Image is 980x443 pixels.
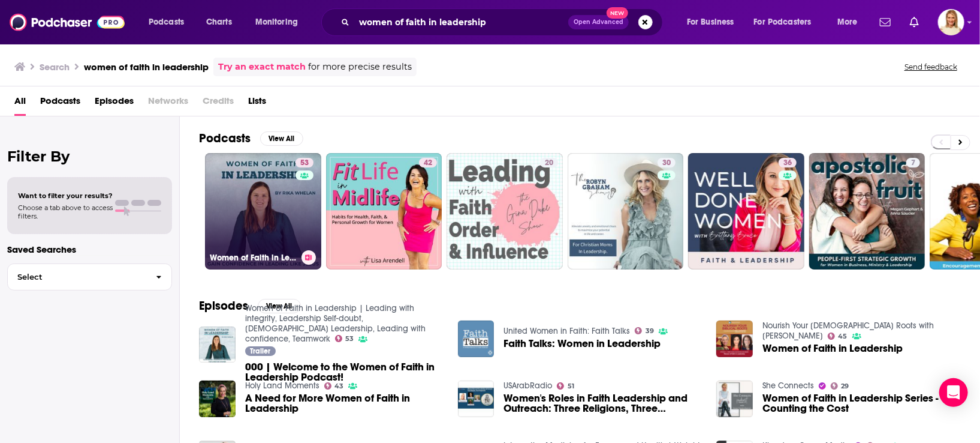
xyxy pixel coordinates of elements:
[8,273,146,281] span: Select
[646,328,654,334] span: 39
[40,91,80,116] a: Podcasts
[568,15,629,29] button: Open AdvancedNew
[837,14,858,31] span: More
[260,131,303,146] button: View All
[842,384,849,389] span: 29
[335,335,354,342] a: 53
[503,339,661,349] a: Faith Talks: Women in Leadership
[14,91,26,116] span: All
[503,381,552,391] a: USArabRadio
[762,343,903,354] a: Women of Faith in Leadership
[206,14,232,31] span: Charts
[149,14,184,31] span: Podcasts
[324,382,344,390] a: 43
[140,13,200,32] button: open menu
[458,381,494,417] img: Women's Roles in Faith Leadership and Outreach: Three Religions, Three Perspectives
[7,264,172,291] button: Select
[762,381,814,391] a: She Connects
[839,334,848,339] span: 45
[245,362,444,382] a: 000 | Welcome to the Women of Faith in Leadership Podcast!
[7,148,172,165] h2: Filter By
[300,157,309,169] span: 53
[503,393,702,414] a: Women's Roles in Faith Leadership and Outreach: Three Religions, Three Perspectives
[95,91,134,116] a: Episodes
[831,382,849,390] a: 29
[199,131,303,146] a: PodcastsView All
[334,384,343,389] span: 43
[218,60,306,74] a: Try an exact match
[203,91,234,116] span: Credits
[779,158,797,167] a: 36
[939,378,968,407] div: Open Intercom Messenger
[662,157,671,169] span: 30
[829,13,873,32] button: open menu
[10,11,125,34] img: Podchaser - Follow, Share and Rate Podcasts
[754,14,812,31] span: For Podcasters
[84,61,209,73] h3: women of faith in leadership
[255,14,298,31] span: Monitoring
[688,153,804,270] a: 36
[679,13,749,32] button: open menu
[245,381,319,391] a: Holy Land Moments
[308,60,412,74] span: for more precise results
[716,381,753,417] img: Women of Faith in Leadership Series - Counting the Cost
[746,13,829,32] button: open menu
[199,327,236,363] img: 000 | Welcome to the Women of Faith in Leadership Podcast!
[354,13,568,32] input: Search podcasts, credits, & more...
[199,131,251,146] h2: Podcasts
[419,158,437,167] a: 42
[250,348,270,355] span: Trailer
[40,61,70,73] h3: Search
[557,382,574,390] a: 51
[205,153,321,270] a: 53Women of Faith in Leadership | Leading with integrity, Leadership Self-doubt, [DEMOGRAPHIC_DATA...
[424,157,432,169] span: 42
[875,12,895,32] a: Show notifications dropdown
[326,153,442,270] a: 42
[762,321,934,341] a: Nourish Your Biblical Roots with Yael Eckstein
[245,393,444,414] a: A Need for More Women of Faith in Leadership
[911,157,915,169] span: 7
[148,91,188,116] span: Networks
[447,153,563,270] a: 20
[210,253,297,263] h3: Women of Faith in Leadership | Leading with integrity, Leadership Self-doubt, [DEMOGRAPHIC_DATA] ...
[828,333,848,340] a: 45
[574,19,623,25] span: Open Advanced
[248,91,266,116] a: Lists
[545,157,553,169] span: 20
[18,191,113,200] span: Want to filter your results?
[607,7,628,19] span: New
[198,13,239,32] a: Charts
[247,13,313,32] button: open menu
[540,158,558,167] a: 20
[906,158,920,167] a: 7
[18,203,113,220] span: Choose a tab above to access filters.
[716,321,753,357] img: Women of Faith in Leadership
[199,298,301,313] a: EpisodesView All
[199,381,236,417] img: A Need for More Women of Faith in Leadership
[809,153,925,270] a: 7
[938,9,964,35] button: Show profile menu
[762,393,961,414] a: Women of Faith in Leadership Series - Counting the Cost
[938,9,964,35] img: User Profile
[635,327,654,334] a: 39
[783,157,792,169] span: 36
[7,244,172,255] p: Saved Searches
[199,298,248,313] h2: Episodes
[458,321,494,357] img: Faith Talks: Women in Leadership
[295,158,313,167] a: 53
